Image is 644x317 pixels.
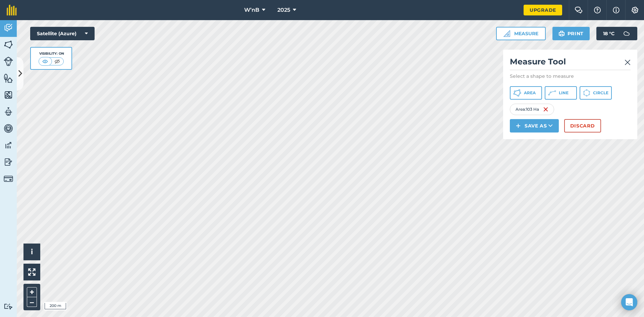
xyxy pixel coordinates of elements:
[4,303,13,310] img: svg+xml;base64,PD94bWwgdmVyc2lvbj0iMS4wIiBlbmNvZGluZz0idXRmLTgiPz4KPCEtLSBHZW5lcmF0b3I6IEFkb2JlIE...
[524,90,536,96] span: Area
[516,122,521,130] img: svg+xml;base64,PHN2ZyB4bWxucz0iaHR0cDovL3d3dy53My5vcmcvMjAwMC9zdmciIHdpZHRoPSIxNCIgaGVpZ2h0PSIyNC...
[4,123,13,134] img: svg+xml;base64,PD94bWwgdmVyc2lvbj0iMS4wIiBlbmNvZGluZz0idXRmLTgiPz4KPCEtLSBHZW5lcmF0b3I6IEFkb2JlIE...
[593,90,608,96] span: Circle
[41,58,49,65] img: svg+xml;base64,PHN2ZyB4bWxucz0iaHR0cDovL3d3dy53My5vcmcvMjAwMC9zdmciIHdpZHRoPSI1MCIgaGVpZ2h0PSI0MC...
[27,297,37,307] button: –
[39,51,64,56] div: Visibility: On
[596,27,637,40] button: 18 °C
[23,244,40,260] button: i
[496,27,546,40] button: Measure
[4,73,13,83] img: svg+xml;base64,PHN2ZyB4bWxucz0iaHR0cDovL3d3dy53My5vcmcvMjAwMC9zdmciIHdpZHRoPSI1NiIgaGVpZ2h0PSI2MC...
[552,27,590,40] button: Print
[4,140,13,150] img: svg+xml;base64,PD94bWwgdmVyc2lvbj0iMS4wIiBlbmNvZGluZz0idXRmLTgiPz4KPCEtLSBHZW5lcmF0b3I6IEFkb2JlIE...
[4,40,13,50] img: svg+xml;base64,PHN2ZyB4bWxucz0iaHR0cDovL3d3dy53My5vcmcvMjAwMC9zdmciIHdpZHRoPSI1NiIgaGVpZ2h0PSI2MC...
[31,248,33,256] span: i
[244,6,259,14] span: W’nB
[545,86,577,100] button: Line
[510,104,554,115] div: Area : 103 Ha
[510,86,542,100] button: Area
[4,174,13,183] img: svg+xml;base64,PD94bWwgdmVyc2lvbj0iMS4wIiBlbmNvZGluZz0idXRmLTgiPz4KPCEtLSBHZW5lcmF0b3I6IEFkb2JlIE...
[593,7,601,13] img: A question mark icon
[28,268,36,276] img: Four arrows, one pointing top left, one top right, one bottom right and the last bottom left
[620,27,633,40] img: svg+xml;base64,PD94bWwgdmVyc2lvbj0iMS4wIiBlbmNvZGluZz0idXRmLTgiPz4KPCEtLSBHZW5lcmF0b3I6IEFkb2JlIE...
[4,23,13,33] img: svg+xml;base64,PD94bWwgdmVyc2lvbj0iMS4wIiBlbmNvZGluZz0idXRmLTgiPz4KPCEtLSBHZW5lcmF0b3I6IEFkb2JlIE...
[580,86,612,100] button: Circle
[4,157,13,167] img: svg+xml;base64,PD94bWwgdmVyc2lvbj0iMS4wIiBlbmNvZGluZz0idXRmLTgiPz4KPCEtLSBHZW5lcmF0b3I6IEFkb2JlIE...
[30,27,95,40] button: Satellite (Azure)
[564,119,601,133] button: Discard
[503,30,510,37] img: Ruler icon
[53,58,61,65] img: svg+xml;base64,PHN2ZyB4bWxucz0iaHR0cDovL3d3dy53My5vcmcvMjAwMC9zdmciIHdpZHRoPSI1MCIgaGVpZ2h0PSI0MC...
[631,7,639,13] img: A cog icon
[575,7,583,13] img: Two speech bubbles overlapping with the left bubble in the forefront
[613,6,620,14] img: svg+xml;base64,PHN2ZyB4bWxucz0iaHR0cDovL3d3dy53My5vcmcvMjAwMC9zdmciIHdpZHRoPSIxNyIgaGVpZ2h0PSIxNy...
[7,5,17,15] img: fieldmargin Logo
[510,119,559,133] button: Save as
[558,30,565,38] img: svg+xml;base64,PHN2ZyB4bWxucz0iaHR0cDovL3d3dy53My5vcmcvMjAwMC9zdmciIHdpZHRoPSIxOSIgaGVpZ2h0PSIyNC...
[621,294,637,310] div: Open Intercom Messenger
[603,27,614,40] span: 18 ° C
[510,73,631,80] p: Select a shape to measure
[524,5,562,15] a: Upgrade
[277,6,290,14] span: 2025
[543,105,548,113] img: svg+xml;base64,PHN2ZyB4bWxucz0iaHR0cDovL3d3dy53My5vcmcvMjAwMC9zdmciIHdpZHRoPSIxNiIgaGVpZ2h0PSIyNC...
[510,56,631,70] h2: Measure Tool
[4,107,13,117] img: svg+xml;base64,PD94bWwgdmVyc2lvbj0iMS4wIiBlbmNvZGluZz0idXRmLTgiPz4KPCEtLSBHZW5lcmF0b3I6IEFkb2JlIE...
[4,90,13,100] img: svg+xml;base64,PHN2ZyB4bWxucz0iaHR0cDovL3d3dy53My5vcmcvMjAwMC9zdmciIHdpZHRoPSI1NiIgaGVpZ2h0PSI2MC...
[625,58,631,66] img: svg+xml;base64,PHN2ZyB4bWxucz0iaHR0cDovL3d3dy53My5vcmcvMjAwMC9zdmciIHdpZHRoPSIyMiIgaGVpZ2h0PSIzMC...
[4,57,13,66] img: svg+xml;base64,PD94bWwgdmVyc2lvbj0iMS4wIiBlbmNvZGluZz0idXRmLTgiPz4KPCEtLSBHZW5lcmF0b3I6IEFkb2JlIE...
[559,90,569,96] span: Line
[27,287,37,297] button: +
